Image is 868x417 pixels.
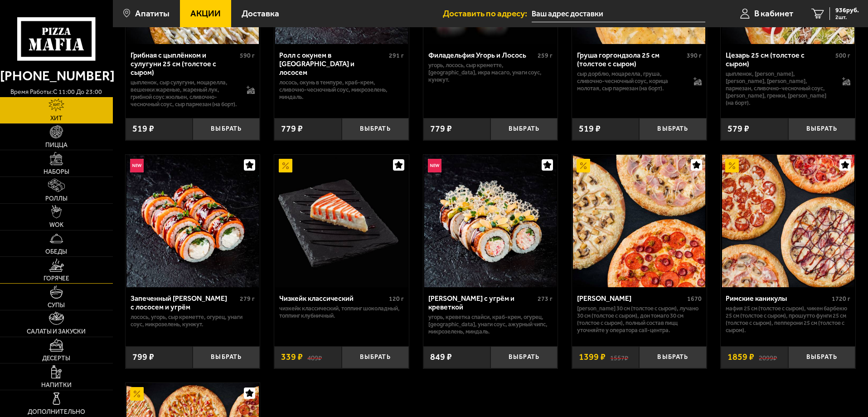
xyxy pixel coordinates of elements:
[193,118,260,140] button: Выбрать
[131,79,238,108] p: цыпленок, сыр сулугуни, моцарелла, вешенки жареные, жареный лук, грибной соус Жюльен, сливочно-че...
[532,5,705,22] span: Мурманская область, улица Дзержинского, 20
[721,155,855,287] a: АкционныйРимские каникулы
[27,329,86,335] span: Салаты и закуски
[727,124,749,133] span: 579 ₽
[279,294,387,303] div: Чизкейк классический
[430,353,452,362] span: 849 ₽
[727,353,754,362] span: 1859 ₽
[687,295,702,303] span: 1670
[639,118,706,140] button: Выбрать
[726,305,850,334] p: Мафия 25 см (толстое с сыром), Чикен Барбекю 25 см (толстое с сыром), Прошутто Фунги 25 см (толст...
[428,294,536,311] div: [PERSON_NAME] с угрём и креветкой
[579,353,606,362] span: 1399 ₽
[279,79,404,101] p: лосось, окунь в темпуре, краб-крем, сливочно-чесночный соус, микрозелень, миндаль.
[835,15,859,20] span: 2 шт.
[788,346,855,368] button: Выбрать
[279,159,292,172] img: Акционный
[44,275,69,282] span: Горячее
[281,124,303,133] span: 779 ₽
[443,9,532,18] span: Доставить по адресу:
[726,51,833,68] div: Цезарь 25 см (толстое с сыром)
[428,51,536,59] div: Филадельфия Угорь и Лосось
[342,118,409,140] button: Выбрать
[430,124,452,133] span: 779 ₽
[577,305,702,334] p: [PERSON_NAME] 30 см (толстое с сыром), Лучано 30 см (толстое с сыром), Дон Томаго 30 см (толстое ...
[722,155,854,287] img: Римские каникулы
[572,155,707,287] a: АкционныйХет Трик
[41,382,72,388] span: Напитки
[279,305,404,319] p: Чизкейк классический, топпинг шоколадный, топпинг клубничный.
[759,353,777,362] s: 2099 ₽
[389,295,404,303] span: 120 г
[532,5,705,22] input: Ваш адрес доставки
[131,51,238,77] div: Грибная с цыплёнком и сулугуни 25 см (толстое с сыром)
[130,159,144,172] img: Новинка
[240,52,255,59] span: 590 г
[577,70,684,92] p: сыр дорблю, моцарелла, груша, сливочно-чесночный соус, корица молотая, сыр пармезан (на борт).
[726,70,833,107] p: цыпленок, [PERSON_NAME], [PERSON_NAME], [PERSON_NAME], пармезан, сливочно-чесночный соус, [PERSON...
[279,51,387,77] div: Ролл с окунем в [GEOGRAPHIC_DATA] и лососем
[754,9,793,18] span: В кабинет
[342,346,409,368] button: Выбрать
[428,159,441,172] img: Новинка
[240,295,255,303] span: 279 г
[242,9,279,18] span: Доставка
[49,222,63,228] span: WOK
[131,314,255,328] p: лосось, угорь, Сыр креметте, огурец, унаги соус, микрозелень, кунжут.
[424,155,557,287] img: Ролл Калипсо с угрём и креветкой
[579,124,601,133] span: 519 ₽
[274,155,409,287] a: АкционныйЧизкейк классический
[610,353,628,362] s: 1557 ₽
[190,9,221,18] span: Акции
[28,409,85,415] span: Дополнительно
[281,353,303,362] span: 339 ₽
[577,159,590,172] img: Акционный
[45,142,68,148] span: Пицца
[835,52,850,59] span: 500 г
[126,155,259,287] img: Запеченный ролл Гурмэ с лососем и угрём
[389,52,404,59] span: 291 г
[48,302,65,309] span: Супы
[275,155,407,287] img: Чизкейк классический
[538,52,553,59] span: 259 г
[130,387,144,401] img: Акционный
[423,155,558,287] a: НовинкаРолл Калипсо с угрём и креветкой
[639,346,706,368] button: Выбрать
[132,124,154,133] span: 519 ₽
[42,355,70,362] span: Десерты
[44,169,69,175] span: Наборы
[832,295,850,303] span: 1720 г
[428,314,553,335] p: угорь, креветка спайси, краб-крем, огурец, [GEOGRAPHIC_DATA], унаги соус, ажурный чипс, микрозеле...
[307,353,322,362] s: 409 ₽
[577,294,685,303] div: [PERSON_NAME]
[131,294,238,311] div: Запеченный [PERSON_NAME] с лососем и угрём
[490,118,558,140] button: Выбрать
[835,7,859,14] span: 936 руб.
[135,9,170,18] span: Апатиты
[45,196,68,202] span: Роллы
[428,62,553,83] p: угорь, лосось, Сыр креметте, [GEOGRAPHIC_DATA], икра масаго, унаги соус, кунжут.
[788,118,855,140] button: Выбрать
[577,51,684,68] div: Груша горгондзола 25 см (толстое с сыром)
[726,294,829,303] div: Римские каникулы
[687,52,702,59] span: 390 г
[132,353,154,362] span: 799 ₽
[45,249,67,255] span: Обеды
[50,115,63,122] span: Хит
[193,346,260,368] button: Выбрать
[573,155,705,287] img: Хет Трик
[538,295,553,303] span: 273 г
[725,159,739,172] img: Акционный
[490,346,558,368] button: Выбрать
[126,155,260,287] a: НовинкаЗапеченный ролл Гурмэ с лососем и угрём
